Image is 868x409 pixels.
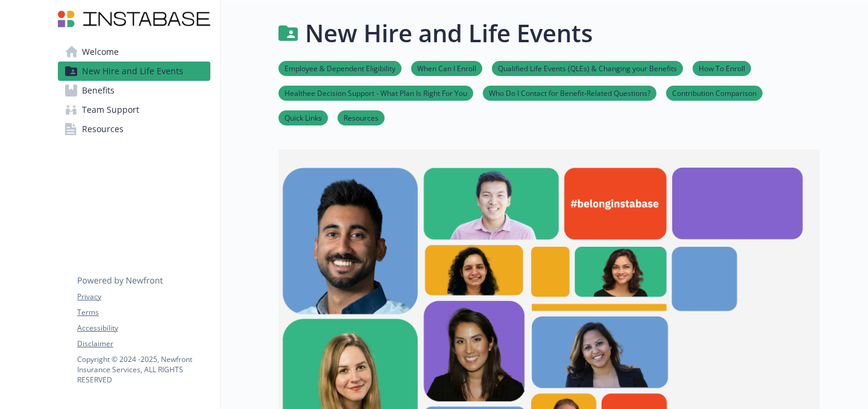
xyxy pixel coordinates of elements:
a: New Hire and Life Events [58,62,210,81]
a: Team Support [58,100,210,119]
a: When Can I Enroll [411,62,482,74]
a: Accessibility [77,323,210,334]
a: Employee & Dependent Eligibility [278,62,401,74]
a: Healthee Decision Support - What Plan Is Right For You [278,87,473,98]
a: Welcome [58,42,210,62]
h1: New Hire and Life Events [305,15,593,51]
a: Who Do I Contact for Benefit-Related Questions? [483,87,656,98]
span: Resources [82,119,124,139]
a: Quick Links [278,112,328,123]
a: Terms [77,307,210,318]
a: Resources [58,119,210,139]
span: Benefits [82,81,115,100]
a: Qualified Life Events (QLEs) & Changing your Benefits [492,62,683,74]
p: Copyright © 2024 - 2025 , Newfront Insurance Services, ALL RIGHTS RESERVED [77,354,210,385]
a: Disclaimer [77,338,210,349]
a: How To Enroll [693,62,751,74]
a: Resources [338,112,385,123]
a: Contribution Comparison [666,87,763,98]
a: Benefits [58,81,210,100]
span: Welcome [82,42,119,62]
a: Privacy [77,291,210,302]
span: New Hire and Life Events [82,62,183,81]
span: Team Support [82,100,139,119]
